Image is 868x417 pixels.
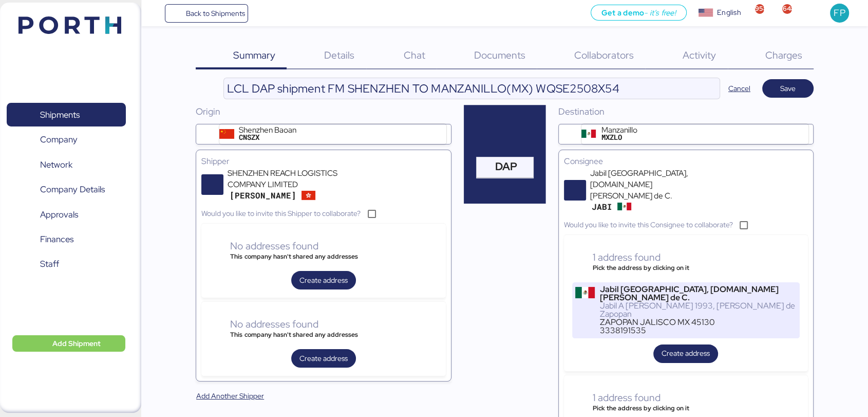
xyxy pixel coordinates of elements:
button: Create address [653,345,718,363]
span: Summary [233,48,275,62]
span: Add Shipment [52,337,101,350]
span: Pick the address by clicking on it [593,263,689,272]
div: ZAPOPAN JALISCO MX 45130 [600,318,797,327]
span: Collaborators [574,48,634,62]
div: Shenzhen Baoan [239,126,296,134]
a: Network [7,153,126,176]
span: Create address [662,347,710,359]
button: Save [762,79,814,98]
a: Finances [7,228,126,251]
div: 3338191535 [600,327,797,335]
div: No addresses found [230,319,357,329]
button: Add Another Shipper [188,387,272,405]
span: Save [780,82,796,95]
a: Company [7,128,126,152]
span: This company hasn't shared any addresses [230,330,357,339]
div: Manzanillo [601,126,637,134]
div: Shipper [201,155,445,168]
span: Network [40,157,72,172]
div: MXZLO [601,134,637,141]
div: Jabil [GEOGRAPHIC_DATA], [DOMAIN_NAME] [PERSON_NAME] de C. [600,285,797,302]
button: Create address [291,271,356,289]
span: Company [40,132,78,147]
span: Approvals [40,207,78,222]
a: Approvals [7,203,126,226]
label: Would you like to invite this Shipper to collaborate? [201,209,361,218]
span: Pick the address by clicking on it [593,404,689,412]
div: 1 address found [593,252,689,262]
div: Consignee [564,155,808,168]
span: Create address [299,352,348,365]
span: Activity [683,48,716,62]
span: Create address [299,274,348,286]
div: SHENZHEN REACH LOGISTICS COMPANY LIMITED [228,168,351,190]
div: CNSZX [239,134,296,141]
button: Menu [147,5,165,22]
span: Charges [765,48,802,62]
span: FP [834,6,845,20]
span: Cancel [728,82,750,95]
button: Create address [291,349,356,368]
a: Shipments [7,103,126,126]
div: Destination [558,105,814,118]
button: Add Shipment [12,335,125,352]
span: Add Another Shipper [196,390,264,402]
span: Documents [474,48,525,62]
label: Would you like to invite this Consignee to collaborate? [564,220,733,229]
div: Jabil [GEOGRAPHIC_DATA], [DOMAIN_NAME] [PERSON_NAME] de C. [590,168,713,202]
span: Finances [40,232,73,247]
div: No addresses found [230,241,357,251]
a: Back to Shipments [165,4,249,23]
button: Cancel [720,79,759,98]
span: Staff [40,257,59,271]
span: This company hasn't shared any addresses [230,252,357,261]
span: Company Details [40,182,105,197]
div: English [717,7,741,18]
span: Details [324,48,354,62]
a: Company Details [7,178,126,202]
div: Jabil A [PERSON_NAME] 1993, [PERSON_NAME] de Zapopan [600,302,797,318]
div: 1 address found [593,393,689,403]
div: Origin [196,105,451,118]
span: Back to Shipments [185,7,244,20]
span: Shipments [40,107,80,122]
span: DAP [495,162,517,171]
a: Staff [7,252,126,276]
span: Chat [403,48,425,62]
